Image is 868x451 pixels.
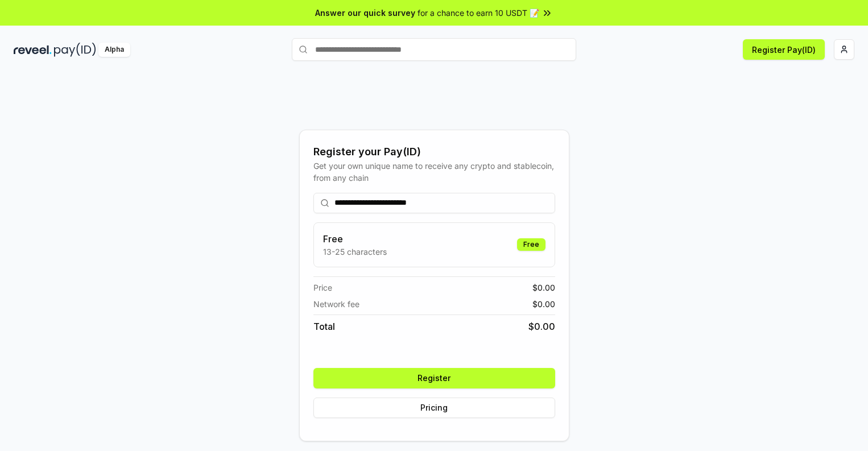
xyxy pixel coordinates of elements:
[313,298,359,310] span: Network fee
[313,368,555,388] button: Register
[517,238,545,251] div: Free
[313,144,555,160] div: Register your Pay(ID)
[313,398,555,418] button: Pricing
[418,7,539,19] span: for a chance to earn 10 USDT 📝
[313,320,335,333] span: Total
[323,246,387,258] p: 13-25 characters
[323,232,387,246] h3: Free
[315,7,415,19] span: Answer our quick survey
[54,43,96,57] img: pay_id
[313,282,332,293] span: Price
[743,39,825,60] button: Register Pay(ID)
[14,43,52,57] img: reveel_dark
[98,43,130,57] div: Alpha
[313,160,555,184] div: Get your own unique name to receive any crypto and stablecoin, from any chain
[528,320,555,333] span: $ 0.00
[532,282,555,293] span: $ 0.00
[532,298,555,310] span: $ 0.00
